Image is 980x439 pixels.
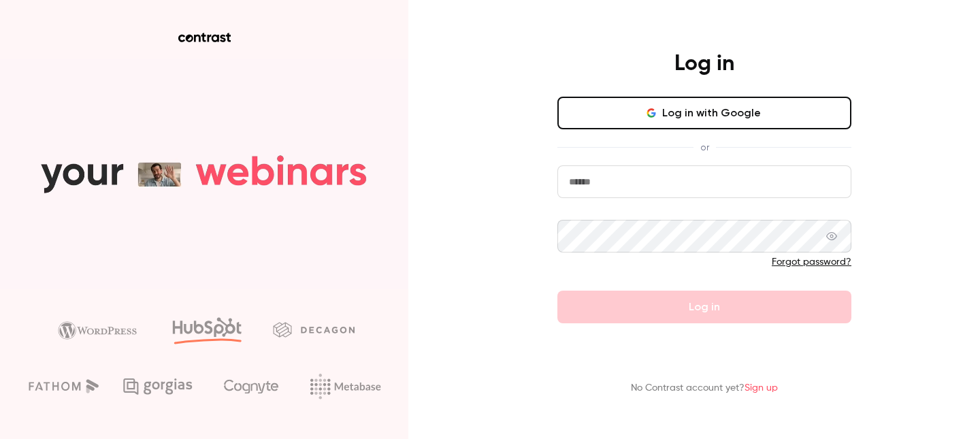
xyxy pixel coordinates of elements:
[745,383,778,393] a: Sign up
[631,381,778,395] p: No Contrast account yet?
[557,97,851,129] button: Log in with Google
[273,322,355,337] img: decagon
[772,257,851,267] a: Forgot password?
[674,50,734,78] h4: Log in
[693,140,716,155] span: or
